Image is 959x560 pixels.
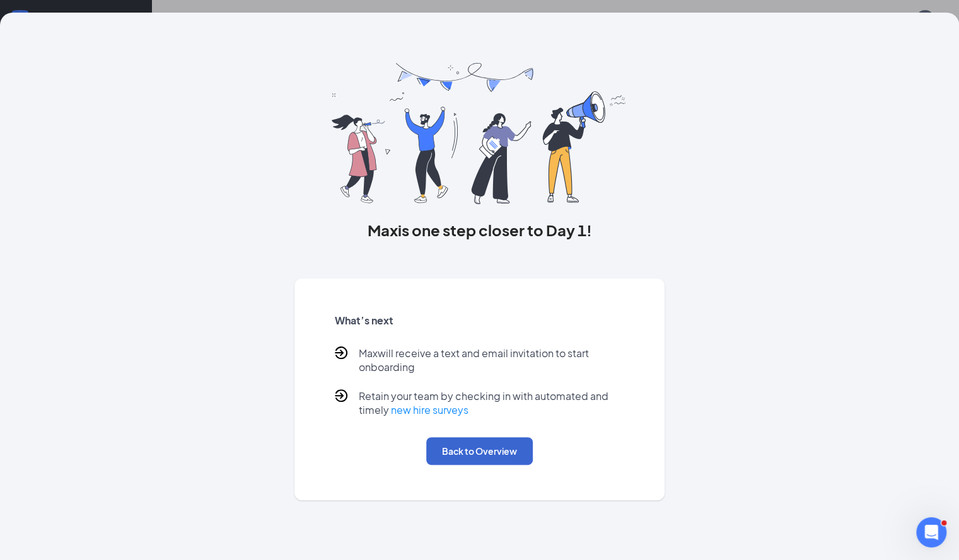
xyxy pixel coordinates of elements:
h5: What’s next [335,314,624,328]
p: Retain your team by checking in with automated and timely [359,389,624,417]
iframe: Intercom live chat [916,517,946,547]
p: Max will receive a text and email invitation to start onboarding [359,346,624,374]
button: Back to Overview [426,437,533,465]
img: you are all set [332,63,627,204]
h3: Max is one step closer to Day 1! [294,219,665,241]
a: new hire surveys [391,403,468,416]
